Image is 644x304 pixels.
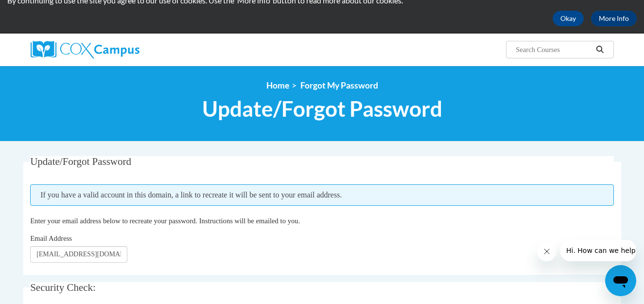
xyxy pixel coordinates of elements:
span: Security Check: [30,282,96,293]
span: Forgot My Password [300,80,378,90]
span: Enter your email address below to recreate your password. Instructions will be emailed to you. [30,217,300,225]
input: Search Courses [515,44,592,55]
a: Cox Campus [31,41,215,58]
iframe: Button to launch messaging window [605,265,636,296]
span: Email Address [30,234,72,242]
span: Update/Forgot Password [202,96,442,122]
iframe: Close message [537,242,557,261]
span: Hi. How can we help? [6,7,79,15]
span: Update/Forgot Password [30,156,131,167]
button: Search [592,44,607,55]
a: More Info [591,11,637,26]
span: If you have a valid account in this domain, a link to recreate it will be sent to your email addr... [30,184,614,206]
button: Okay [553,11,584,26]
input: Email [30,246,127,263]
a: Home [266,80,289,90]
img: Cox Campus [31,41,139,58]
iframe: Message from company [560,240,636,261]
